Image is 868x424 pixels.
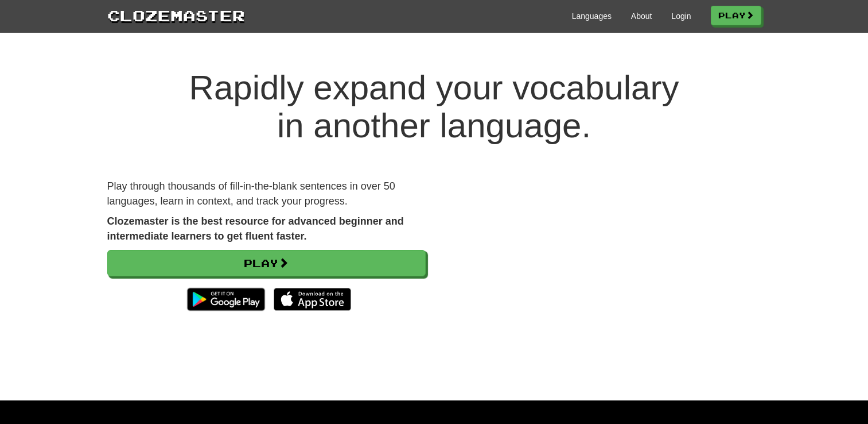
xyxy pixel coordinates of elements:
p: Play through thousands of fill-in-the-blank sentences in over 50 languages, learn in context, and... [107,179,426,209]
a: About [631,10,652,22]
a: Play [107,250,426,276]
a: Languages [572,10,612,22]
strong: Clozemaster is the best resource for advanced beginner and intermediate learners to get fluent fa... [107,215,404,242]
img: Get it on Google Play [181,282,270,317]
a: Play [711,6,761,25]
img: Download_on_the_App_Store_Badge_US-UK_135x40-25178aeef6eb6b83b96f5f2d004eda3bffbb37122de64afbaef7... [274,288,351,311]
a: Clozemaster [107,5,245,26]
a: Login [671,10,691,22]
